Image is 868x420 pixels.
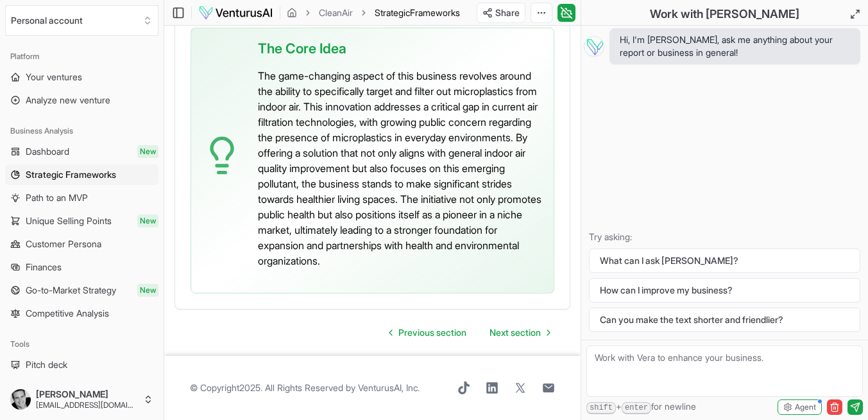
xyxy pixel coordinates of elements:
[778,399,822,415] button: Agent
[26,238,101,250] span: Customer Persona
[5,188,158,208] a: Path to an MVP
[489,326,541,339] span: Next section
[477,3,525,23] button: Share
[5,5,158,36] button: Select an organization
[5,67,158,87] a: Your ventures
[650,5,799,23] h2: Work with [PERSON_NAME]
[410,7,460,18] span: Frameworks
[795,402,816,412] span: Agent
[26,214,112,227] span: Unique Selling Points
[586,402,616,414] kbd: shift
[5,354,158,375] a: Pitch deck
[26,284,116,297] span: Go-to-Market Strategy
[26,261,62,274] span: Finances
[26,358,67,371] span: Pitch deck
[26,145,69,158] span: Dashboard
[137,214,158,227] span: New
[258,68,543,268] p: The game-changing aspect of this business revolves around the ability to specifically target and ...
[190,381,420,394] span: © Copyright 2025 . All Rights Reserved by .
[5,257,158,277] a: Finances
[495,6,520,19] span: Share
[319,6,353,19] a: CleanAir
[36,389,138,400] span: [PERSON_NAME]
[5,164,158,185] a: Strategic Frameworks
[620,33,850,59] span: Hi, I'm [PERSON_NAME], ask me anything about your report or business in general!
[589,231,860,243] p: Try asking:
[479,320,560,346] a: Go to next page
[375,6,460,19] span: StrategicFrameworks
[5,46,158,67] div: Platform
[358,382,418,393] a: VenturusAI, Inc
[398,326,466,339] span: Previous section
[5,141,158,162] a: DashboardNew
[26,71,82,83] span: Your ventures
[198,5,273,21] img: logo
[5,303,158,324] a: Competitive Analysis
[36,400,138,410] span: [EMAIL_ADDRESS][DOMAIN_NAME]
[622,402,651,414] kbd: enter
[26,168,116,181] span: Strategic Frameworks
[379,320,560,346] nav: pagination
[5,384,158,415] button: [PERSON_NAME][EMAIL_ADDRESS][DOMAIN_NAME]
[5,334,158,354] div: Tools
[137,145,158,158] span: New
[5,280,158,301] a: Go-to-Market StrategyNew
[589,249,860,273] button: What can I ask [PERSON_NAME]?
[379,320,477,346] a: Go to previous page
[586,400,696,414] span: + for newline
[5,211,158,231] a: Unique Selling PointsNew
[5,121,158,141] div: Business Analysis
[26,307,109,320] span: Competitive Analysis
[589,308,860,332] button: Can you make the text shorter and friendlier?
[287,6,460,19] nav: breadcrumb
[137,284,158,297] span: New
[584,36,604,57] img: Vera
[5,234,158,254] a: Customer Persona
[258,39,346,59] span: The Core Idea
[10,389,31,410] img: ACg8ocJGZ5JChBivcRsOh342LyQIQFxzDzMz7zMeMjxA3MZj6Xdx_z4=s96-c
[26,94,110,107] span: Analyze new venture
[5,378,158,398] a: Resources
[5,90,158,110] a: Analyze new venture
[26,191,88,204] span: Path to an MVP
[589,278,860,302] button: How can I improve my business?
